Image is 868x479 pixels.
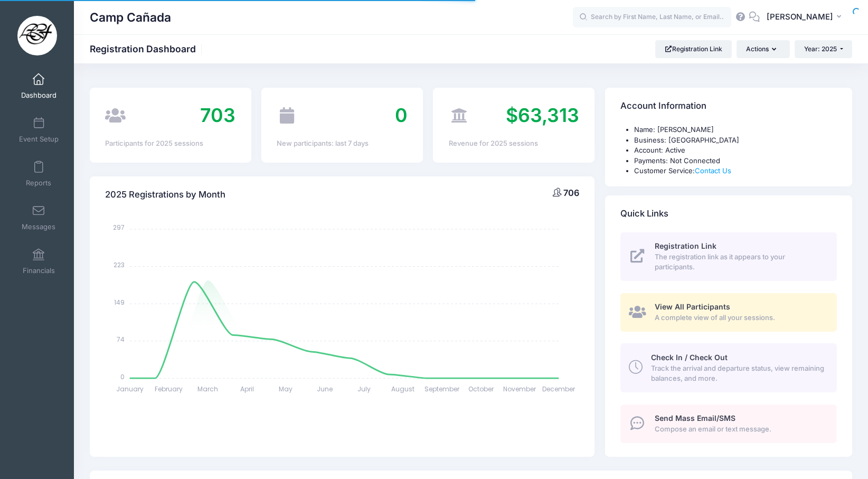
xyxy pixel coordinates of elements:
[634,125,837,135] li: Name: [PERSON_NAME]
[449,138,579,149] div: Revenue for 2025 sessions
[197,384,218,393] tspan: March
[117,335,125,344] tspan: 74
[116,384,144,393] tspan: January
[563,187,579,198] span: 706
[317,384,333,393] tspan: June
[14,199,64,236] a: Messages
[468,384,494,393] tspan: October
[105,180,225,210] h4: 2025 Registrations by Month
[279,384,293,393] tspan: May
[543,384,576,393] tspan: December
[14,111,64,148] a: Event Setup
[737,40,789,58] button: Actions
[655,414,735,422] span: Send Mass Email/SMS
[277,138,407,149] div: New participants: last 7 days
[114,297,125,306] tspan: 149
[651,353,728,362] span: Check In / Check Out
[357,384,371,393] tspan: July
[90,5,171,30] h1: Camp Cañada
[114,260,125,269] tspan: 223
[14,68,64,105] a: Dashboard
[620,405,837,443] a: Send Mass Email/SMS Compose an email or text message.
[17,16,57,55] img: Camp Cañada
[620,199,668,229] h4: Quick Links
[620,232,837,281] a: Registration Link The registration link as it appears to your participants.
[23,266,55,275] span: Financials
[655,241,716,250] span: Registration Link
[795,40,852,58] button: Year: 2025
[655,302,730,311] span: View All Participants
[651,363,825,384] span: Track the arrival and departure status, view remaining balances, and more.
[155,384,183,393] tspan: February
[634,156,837,166] li: Payments: Not Connected
[424,384,460,393] tspan: September
[655,313,825,323] span: A complete view of all your sessions.
[14,243,64,280] a: Financials
[19,135,59,144] span: Event Setup
[760,5,852,30] button: [PERSON_NAME]
[573,7,731,28] input: Search by First Name, Last Name, or Email...
[655,252,825,273] span: The registration link as it appears to your participants.
[113,223,125,232] tspan: 297
[506,104,579,127] span: $63,313
[620,343,837,392] a: Check In / Check Out Track the arrival and departure status, view remaining balances, and more.
[804,45,837,53] span: Year: 2025
[22,222,55,231] span: Messages
[504,384,537,393] tspan: November
[695,166,731,175] a: Contact Us
[200,104,235,127] span: 703
[620,293,837,332] a: View All Participants A complete view of all your sessions.
[90,43,205,54] h1: Registration Dashboard
[21,91,56,100] span: Dashboard
[395,104,408,127] span: 0
[634,145,837,156] li: Account: Active
[655,424,825,435] span: Compose an email or text message.
[634,135,837,146] li: Business: [GEOGRAPHIC_DATA]
[391,384,414,393] tspan: August
[767,11,833,23] span: [PERSON_NAME]
[620,91,706,121] h4: Account Information
[655,40,732,58] a: Registration Link
[14,155,64,192] a: Reports
[240,384,254,393] tspan: April
[634,166,837,176] li: Customer Service:
[120,372,125,381] tspan: 0
[105,138,235,149] div: Participants for 2025 sessions
[26,179,51,187] span: Reports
